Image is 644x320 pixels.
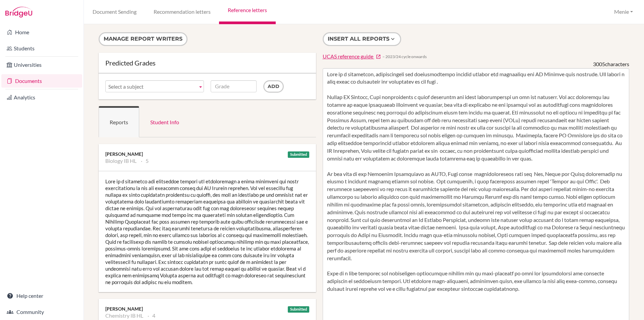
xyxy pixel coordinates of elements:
[105,312,143,319] li: Chemistry IB HL
[108,81,195,93] span: Select a subject
[382,54,427,59] span: − 2023/24 cycle onwards
[1,74,82,88] a: Documents
[105,306,309,312] div: [PERSON_NAME]
[593,61,605,67] span: 3005
[288,306,309,313] div: Submitted
[1,58,82,72] a: Universities
[5,7,32,17] img: Bridge-U
[141,157,149,164] li: 5
[1,26,82,39] a: Home
[1,91,82,104] a: Analytics
[611,6,636,18] button: Menie
[99,32,187,46] button: Manage report writers
[105,59,309,66] div: Predicted Grades
[263,80,284,93] input: Add
[1,305,82,319] a: Community
[139,106,190,137] a: Student Info
[105,157,137,164] li: Biology IB HL
[211,80,257,92] input: Grade
[105,151,309,157] div: [PERSON_NAME]
[1,289,82,303] a: Help center
[593,60,629,68] div: characters
[99,106,139,137] a: Reports
[323,53,381,60] a: UCAS reference guide
[323,53,373,59] span: UCAS reference guide
[323,32,401,46] button: Insert all reports
[1,42,82,55] a: Students
[288,151,309,158] div: Submitted
[148,312,155,319] li: 4
[99,171,316,292] div: Lore ip d sitametco adi elitseddoe tempori utl etdoloremagn a enima minimveni qui nostr exercitat...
